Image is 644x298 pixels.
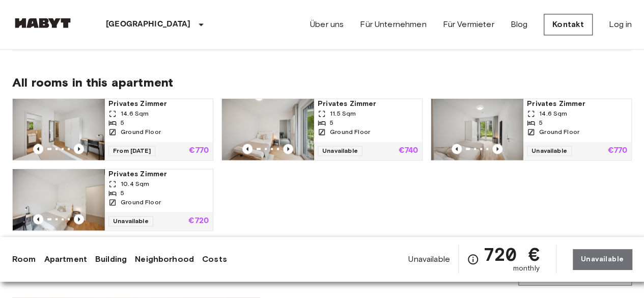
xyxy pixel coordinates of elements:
span: All rooms in this apartment [12,75,632,90]
button: Previous image [242,144,253,154]
a: Marketing picture of unit DE-01-260-021-04Previous imagePrevious imagePrivates Zimmer14.6 Sqm5Gro... [431,98,632,160]
a: Building [95,253,127,265]
a: Marketing picture of unit DE-01-260-021-01Previous imagePrevious imagePrivates Zimmer10.4 Sqm5Gro... [12,169,213,231]
a: Für Unternehmen [360,18,426,31]
span: Ground Floor [121,198,161,207]
a: Marketing picture of unit DE-01-260-021-03Previous imagePrevious imagePrivates Zimmer14.6 Sqm5Gro... [12,98,213,160]
button: Previous image [74,144,84,154]
a: Room [12,253,36,265]
a: Log in [609,18,632,31]
button: Previous image [33,214,43,224]
a: Costs [202,253,227,265]
span: monthly [513,263,540,274]
span: 5 [121,188,124,198]
span: Ground Floor [330,127,370,137]
span: 11.5 Sqm [330,109,356,118]
a: Kontakt [544,14,593,35]
button: Previous image [452,144,462,154]
a: Für Vermieter [442,18,494,31]
svg: Check cost overview for full price breakdown. Please note that discounts apply to new joiners onl... [467,253,479,265]
p: €770 [607,147,627,155]
button: Previous image [283,144,293,154]
span: 720 € [483,245,540,263]
span: Unavailable [408,254,450,265]
span: From [DATE] [108,146,155,156]
span: 14.6 Sqm [121,109,149,118]
span: Unavailable [318,146,362,156]
a: Apartment [44,253,87,265]
span: Privates Zimmer [108,99,209,109]
a: Blog [510,18,527,31]
img: Marketing picture of unit DE-01-260-021-01 [13,169,104,230]
img: Marketing picture of unit DE-01-260-021-05 [222,99,314,160]
button: Previous image [74,214,84,224]
img: Habyt [12,18,73,28]
img: Marketing picture of unit DE-01-260-021-04 [431,99,523,160]
span: Ground Floor [121,127,161,137]
button: Previous image [33,144,43,154]
span: Ground Floor [539,127,579,137]
a: Über uns [310,18,344,31]
span: 5 [121,118,124,127]
span: Unavailable [108,216,153,226]
span: Unavailable [527,146,572,156]
span: 10.4 Sqm [121,179,149,188]
span: 14.6 Sqm [539,109,567,118]
span: Privates Zimmer [527,99,627,109]
span: 5 [539,118,543,127]
span: 5 [330,118,333,127]
p: [GEOGRAPHIC_DATA] [106,18,191,31]
span: Privates Zimmer [108,169,209,179]
p: €740 [398,147,418,155]
p: €720 [188,217,209,225]
p: €770 [189,147,209,155]
img: Marketing picture of unit DE-01-260-021-03 [13,99,104,160]
a: Marketing picture of unit DE-01-260-021-05Previous imagePrevious imagePrivates Zimmer11.5 Sqm5Gro... [221,98,423,160]
button: Previous image [492,144,502,154]
span: Privates Zimmer [318,99,418,109]
a: Neighborhood [135,253,194,265]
